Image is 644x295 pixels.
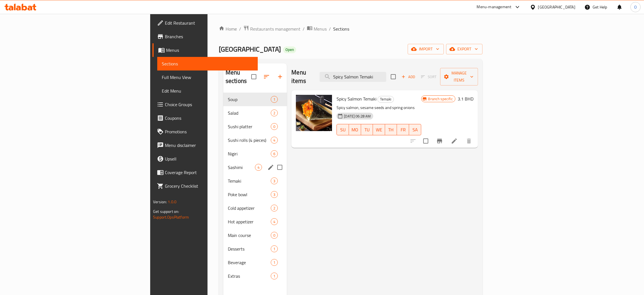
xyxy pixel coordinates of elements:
span: 3 [271,178,278,184]
span: Main course [228,232,271,239]
div: items [271,245,278,252]
a: Promotions [152,125,258,138]
span: O [634,4,637,10]
span: Poke bowl [228,191,271,198]
span: Sashimi [228,164,255,171]
a: Full Menu View [157,70,258,84]
span: Select section [387,71,399,83]
button: Manage items [440,68,478,85]
span: Sections [333,25,349,32]
span: 1.0.0 [168,198,177,206]
span: 0 [271,124,278,129]
span: Sushi platter [228,123,271,130]
a: Edit Menu [157,84,258,98]
span: FR [399,126,407,134]
span: import [412,46,439,53]
a: Menus [307,25,327,33]
button: TH [385,124,397,135]
div: Extras1 [223,269,287,283]
span: Grocery Checklist [165,183,253,189]
button: WE [373,124,385,135]
span: Extras [228,273,271,279]
a: Upsell [152,152,258,166]
span: Edit Restaurant [165,20,253,26]
span: Add [401,74,416,80]
a: Menu disclaimer [152,138,258,152]
div: Open [283,46,296,53]
span: Spicy Salmon Temaki [337,95,376,103]
span: Version: [153,198,167,206]
button: TU [361,124,373,135]
span: Nigiri [228,150,271,157]
div: items [271,205,278,211]
button: Add [399,72,417,81]
span: Temaki [378,96,394,102]
span: TU [363,126,371,134]
button: delete [462,134,476,148]
span: Promotions [165,128,253,135]
span: Desserts [228,245,271,252]
button: Add section [273,70,287,84]
div: Soup [228,96,271,103]
div: items [271,137,278,144]
button: SU [337,124,349,135]
div: items [271,178,278,184]
div: items [271,110,278,116]
span: Get support on: [153,208,179,215]
span: Select all sections [248,71,260,83]
span: Restaurants management [250,25,300,32]
div: [GEOGRAPHIC_DATA] [538,4,575,10]
span: Sort sections [260,70,273,84]
div: items [271,232,278,239]
div: Sushi rolls (4 pieces) [228,137,271,144]
a: Choice Groups [152,98,258,111]
span: 1 [271,273,278,279]
div: items [271,218,278,225]
span: 1 [271,97,278,102]
a: Grocery Checklist [152,179,258,193]
span: Branches [165,33,253,40]
span: 3 [271,192,278,197]
div: Cold appetizer2 [223,201,287,215]
a: Edit menu item [451,138,458,144]
span: Upsell [165,155,253,162]
span: MO [351,126,359,134]
span: Hot appetizer [228,218,271,225]
div: Temaki [377,96,394,103]
div: items [271,96,278,103]
span: Coupons [165,115,253,121]
a: Sections [157,57,258,70]
li: / [329,25,331,32]
h6: 3.1 BHD [458,95,473,103]
span: 0 [271,233,278,238]
div: Sushi rolls (4 pieces)4 [223,133,287,147]
div: Soup1 [223,93,287,106]
button: export [446,44,483,54]
h2: Menu items [291,68,313,85]
span: TH [387,126,395,134]
button: Branch-specific-item [433,134,446,148]
button: edit [267,163,275,172]
nav: Menu sections [223,90,287,285]
a: Coupons [152,111,258,125]
div: items [271,259,278,266]
span: Full Menu View [162,74,253,81]
span: Temaki [228,178,271,184]
span: Salad [228,110,271,116]
div: Sashimi4edit [223,161,287,174]
span: SU [339,126,347,134]
div: items [271,150,278,157]
span: SA [411,126,419,134]
a: Restaurants management [243,25,300,33]
span: Sections [162,60,253,67]
a: Branches [152,30,258,43]
span: Cold appetizer [228,205,271,211]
